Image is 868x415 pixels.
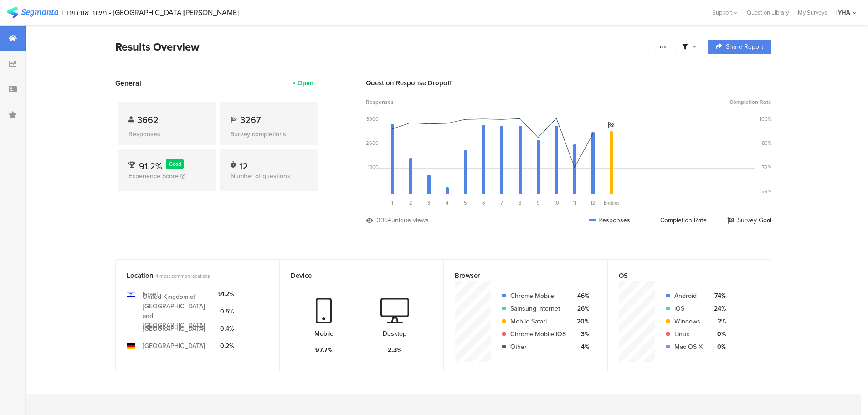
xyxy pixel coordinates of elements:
div: Israel [143,289,158,299]
div: Device [291,271,417,281]
div: Chrome Mobile [510,291,566,301]
div: 2% [710,317,726,326]
div: 86% [762,139,771,147]
span: 11 [573,199,576,206]
div: 20% [573,317,589,326]
div: Other [510,342,566,352]
span: 2 [409,199,412,206]
span: 3267 [240,113,261,127]
div: משוב אורחים - [GEOGRAPHIC_DATA][PERSON_NAME] [67,8,239,17]
div: OS [619,271,745,281]
div: 3% [573,329,589,339]
span: Responses [366,98,394,106]
span: 5 [464,199,467,206]
span: 4 most common locations [155,272,210,280]
div: Mobile Safari [510,317,566,326]
img: segmanta logo [7,7,58,18]
div: Samsung Internet [510,304,566,313]
div: Results Overview [115,39,650,55]
div: Survey completions [231,129,307,139]
span: 7 [500,199,503,206]
div: 0% [710,342,726,352]
div: IYHA [836,8,850,17]
div: Support [712,5,738,20]
div: 91.2% [218,289,234,299]
div: 0.5% [218,307,234,316]
div: 1300 [368,164,379,171]
div: Browser [455,271,581,281]
div: Linux [674,329,703,339]
div: Question Response Dropoff [366,78,771,88]
a: Question Library [742,8,793,17]
div: 0.4% [218,324,234,333]
span: 10 [554,199,559,206]
div: 0% [710,329,726,339]
span: 12 [591,199,596,206]
div: Responses [589,215,630,225]
div: 4% [573,342,589,352]
div: Chrome Mobile iOS [510,329,566,339]
span: 4 [446,199,448,206]
div: Mac OS X [674,342,703,352]
div: 72% [762,164,771,171]
div: Mobile [314,329,334,338]
div: Completion Rate [651,215,707,225]
div: 3900 [366,115,379,123]
a: My Surveys [793,8,832,17]
div: United Kingdom of [GEOGRAPHIC_DATA] and [GEOGRAPHIC_DATA] [143,292,211,330]
div: Survey Goal [727,215,771,225]
span: 91.2% [139,159,162,173]
div: Ending [602,199,620,206]
div: [GEOGRAPHIC_DATA] [143,341,205,351]
div: 59% [761,188,771,195]
div: [GEOGRAPHIC_DATA] [143,324,205,333]
div: 46% [573,291,589,301]
div: 2600 [366,139,379,147]
div: Android [674,291,703,301]
div: iOS [674,304,703,313]
span: Experience Score [128,171,179,181]
div: 74% [710,291,726,301]
div: 2.3% [388,345,402,355]
i: Survey Goal [608,122,614,128]
div: 97.7% [315,345,333,355]
div: Windows [674,317,703,326]
div: 24% [710,304,726,313]
div: Location [127,271,253,281]
span: 3 [427,199,430,206]
span: 3662 [137,113,159,127]
span: Completion Rate [729,98,771,106]
div: | [62,7,63,18]
span: Number of questions [231,171,290,181]
div: Open [298,78,313,88]
span: Share Report [726,44,763,50]
div: 3964 [377,215,391,225]
span: 1 [391,199,393,206]
div: 0.2% [218,341,234,351]
span: General [115,78,141,88]
div: 100% [760,115,771,123]
div: 12 [239,159,248,169]
div: unique views [391,215,429,225]
span: Good [169,160,181,168]
div: 26% [573,304,589,313]
div: Desktop [383,329,406,338]
div: Responses [128,129,205,139]
span: 6 [482,199,485,206]
span: 9 [537,199,540,206]
span: 8 [519,199,521,206]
